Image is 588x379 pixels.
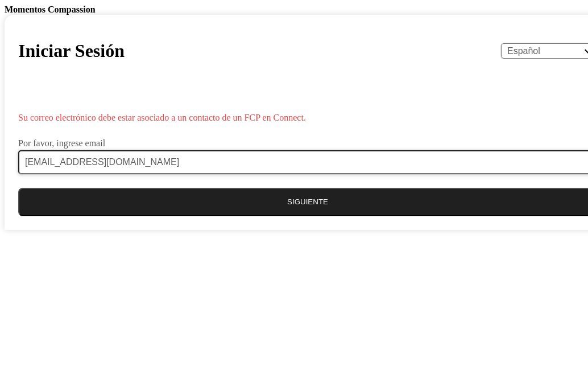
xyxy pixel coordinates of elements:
[5,5,96,14] b: Momentos Compassion
[18,40,125,61] h1: Iniciar Sesión
[18,139,105,148] label: Por favor, ingrese email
